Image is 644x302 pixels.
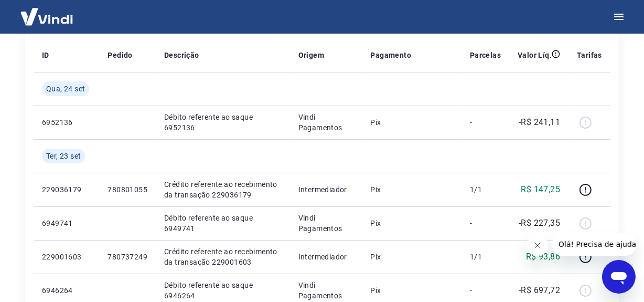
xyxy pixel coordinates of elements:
[470,218,501,228] p: -
[164,50,199,60] p: Descrição
[298,213,354,234] p: Vindi Pagamentos
[371,252,453,262] p: Pix
[108,184,147,195] p: 780801055
[526,251,560,263] p: R$ 93,86
[164,179,282,200] p: Crédito referente ao recebimento da transação 229036179
[519,116,560,129] p: -R$ 241,11
[13,1,81,33] img: Vindi
[42,252,91,262] p: 229001603
[519,217,560,230] p: -R$ 227,35
[108,50,132,60] p: Pedido
[298,112,354,133] p: Vindi Pagamentos
[371,184,453,195] p: Pix
[602,260,636,294] iframe: Botão para abrir a janela de mensagens
[577,50,602,60] p: Tarifas
[298,252,354,262] p: Intermediador
[470,117,501,128] p: -
[527,235,548,256] iframe: Fechar mensagem
[518,50,552,60] p: Valor Líq.
[164,213,282,234] p: Débito referente ao saque 6949741
[108,252,147,262] p: 780737249
[470,50,501,60] p: Parcelas
[519,284,560,297] p: -R$ 697,72
[470,252,501,262] p: 1/1
[371,117,453,128] p: Pix
[42,218,91,228] p: 6949741
[371,218,453,228] p: Pix
[164,246,282,267] p: Crédito referente ao recebimento da transação 229001603
[470,184,501,195] p: 1/1
[164,280,282,301] p: Débito referente ao saque 6946264
[552,233,636,256] iframe: Mensagem da empresa
[46,84,85,94] span: Qua, 24 set
[298,184,354,195] p: Intermediador
[470,285,501,296] p: -
[6,7,88,16] span: Olá! Precisa de ajuda?
[42,285,91,296] p: 6946264
[164,112,282,133] p: Débito referente ao saque 6952136
[521,183,561,196] p: R$ 147,25
[298,280,354,301] p: Vindi Pagamentos
[42,117,91,128] p: 6952136
[42,50,49,60] p: ID
[298,50,324,60] p: Origem
[371,50,412,60] p: Pagamento
[42,184,91,195] p: 229036179
[371,285,453,296] p: Pix
[46,151,81,161] span: Ter, 23 set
